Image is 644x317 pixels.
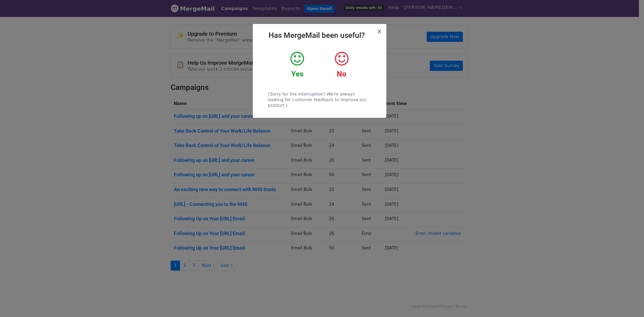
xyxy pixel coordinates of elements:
[337,70,346,78] strong: No
[257,31,382,40] h2: Has MergeMail been useful?
[323,51,360,79] a: No
[376,28,382,35] button: Close
[268,91,371,108] p: (Sorry for the interruption! We're always looking for customer feedback to improve our product.)
[279,51,315,79] a: Yes
[376,28,382,35] span: ×
[291,70,303,78] strong: Yes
